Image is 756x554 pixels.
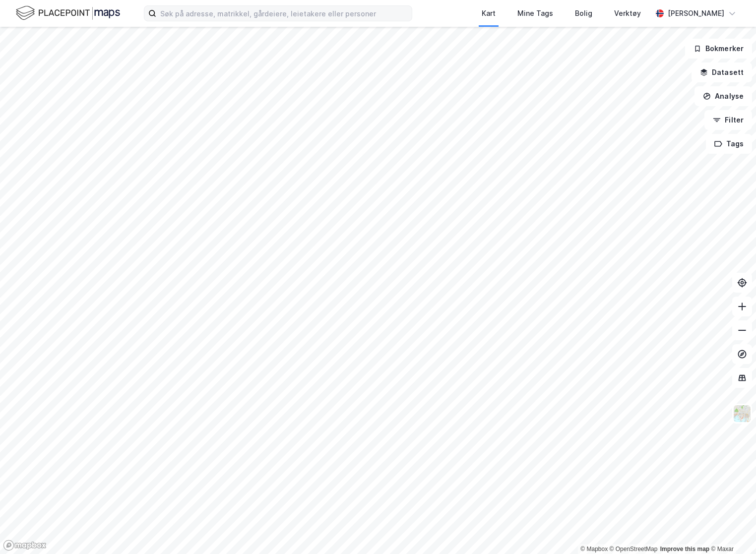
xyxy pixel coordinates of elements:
div: Kart [482,7,496,19]
div: [PERSON_NAME] [668,7,724,19]
div: Kontrollprogram for chat [706,506,756,554]
div: Bolig [575,7,592,19]
div: Verktøy [614,7,641,19]
img: logo.f888ab2527a4732fd821a326f86c7f29.svg [16,4,120,22]
input: Søk på adresse, matrikkel, gårdeiere, leietakere eller personer [156,6,412,21]
div: Mine Tags [517,7,553,19]
iframe: Chat Widget [706,506,756,554]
